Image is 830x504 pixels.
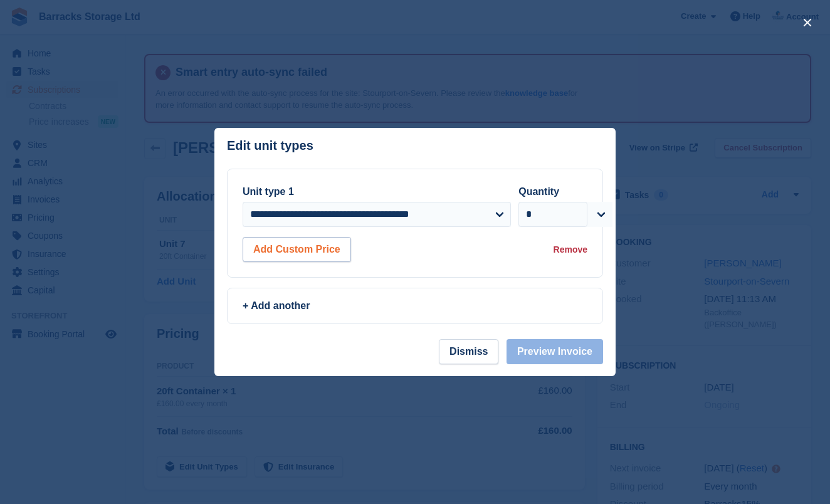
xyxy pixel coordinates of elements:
[227,139,313,153] p: Edit unit types
[439,339,498,364] button: Dismiss
[507,339,603,364] button: Preview Invoice
[243,237,351,262] button: Add Custom Price
[227,288,603,324] a: + Add another
[518,186,559,197] label: Quantity
[243,186,294,197] label: Unit type 1
[797,13,817,33] button: close
[243,298,587,313] div: + Add another
[554,243,587,256] div: Remove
